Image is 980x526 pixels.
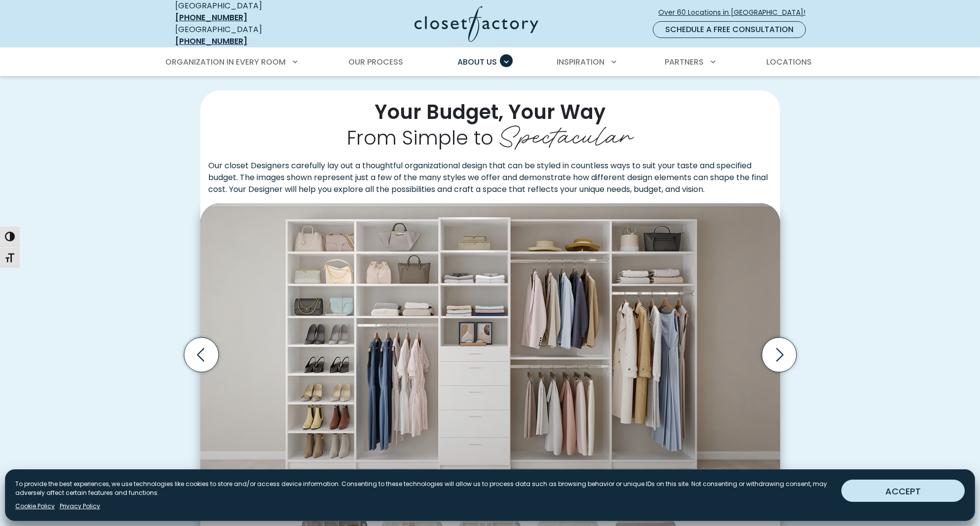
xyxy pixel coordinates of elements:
span: Our Process [348,56,403,68]
img: Budget options at Closet Factory Tier 1 [200,203,780,505]
span: Inspiration [557,56,604,68]
span: Locations [766,56,812,68]
button: Previous slide [180,334,223,376]
nav: Primary Menu [158,48,822,76]
span: Over 60 Locations in [GEOGRAPHIC_DATA]! [658,7,813,18]
button: Next slide [758,334,800,376]
span: From Simple to [347,124,493,151]
span: Spectacular [498,113,633,153]
button: ACCEPT [841,480,965,502]
img: Closet Factory Logo [415,6,538,42]
a: Over 60 Locations in [GEOGRAPHIC_DATA]! [658,4,814,21]
a: Schedule a Free Consultation [653,21,806,38]
span: About Us [457,56,497,68]
div: [GEOGRAPHIC_DATA] [175,24,318,47]
a: [PHONE_NUMBER] [175,12,247,23]
span: Organization in Every Room [165,56,286,68]
a: Cookie Policy [15,502,55,511]
p: To provide the best experiences, we use technologies like cookies to store and/or access device i... [15,480,833,497]
span: Your Budget, Your Way [375,98,605,125]
p: Our closet Designers carefully lay out a thoughtful organizational design that can be styled in c... [200,160,780,203]
a: [PHONE_NUMBER] [175,36,247,47]
span: Partners [665,56,704,68]
a: Privacy Policy [60,502,100,511]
